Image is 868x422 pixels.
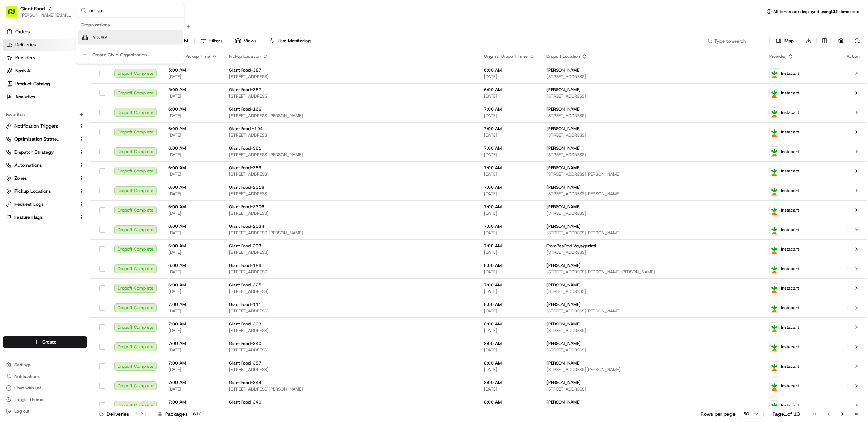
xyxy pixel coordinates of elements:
[484,289,535,294] span: [DATE]
[229,74,472,80] span: [STREET_ADDRESS]
[484,74,535,80] span: [DATE]
[278,38,311,44] span: Live Monitoring
[33,76,99,82] div: We're available if you need us!
[546,386,758,392] span: [STREET_ADDRESS]
[209,38,222,44] span: Filters
[229,54,261,59] span: Pickup Location
[484,308,535,314] span: [DATE]
[7,69,20,82] img: 1736555255976-a54dd68f-1ca7-489b-9aae-adbdc363a1c4
[14,408,29,414] span: Log out
[6,149,76,155] a: Dispatch Strategy
[76,18,184,64] div: Suggestions
[168,341,217,346] span: 7:00 AM
[770,381,779,391] img: profile_instacart_ahold_partner.png
[546,243,596,249] span: FromPeaPod VoyagerIntl
[3,360,87,370] button: Settings
[229,93,472,99] span: [STREET_ADDRESS]
[781,90,799,96] span: Instacart
[14,123,58,129] span: Notification Triggers
[546,171,758,177] span: [STREET_ADDRESS][PERSON_NAME]
[229,204,264,210] span: Giant Food-2306
[7,125,19,136] img: Ami Wang
[484,386,535,392] span: [DATE]
[15,68,31,74] span: Nash AI
[168,67,217,73] span: 5:00 AM
[14,374,40,379] span: Notifications
[546,54,580,59] span: Dropoff Location
[191,411,204,417] div: 612
[770,401,779,410] img: profile_instacart_ahold_partner.png
[14,188,51,195] span: Pickup Locations
[6,201,76,208] a: Request Logs
[484,230,535,236] span: [DATE]
[546,282,581,288] span: [PERSON_NAME]
[229,308,472,314] span: [STREET_ADDRESS]
[546,204,581,210] span: [PERSON_NAME]
[484,171,535,177] span: [DATE]
[770,264,779,273] img: profile_instacart_ahold_partner.png
[781,363,799,369] span: Instacart
[773,36,797,46] button: Map
[6,162,76,169] a: Automations
[546,145,581,151] span: [PERSON_NAME]
[781,266,799,272] span: Instacart
[484,113,535,119] span: [DATE]
[3,3,75,20] button: Giant Food[PERSON_NAME][EMAIL_ADDRESS][DOMAIN_NAME]
[781,305,799,311] span: Instacart
[19,47,119,54] input: Clear
[546,308,758,314] span: [STREET_ADDRESS][PERSON_NAME]
[266,36,314,46] button: Live Monitoring
[20,12,72,18] span: [PERSON_NAME][EMAIL_ADDRESS][DOMAIN_NAME]
[781,285,799,291] span: Instacart
[770,127,779,137] img: profile_instacart_ahold_partner.png
[3,383,87,393] button: Chat with us!
[229,230,472,236] span: [STREET_ADDRESS][PERSON_NAME]
[33,69,119,76] div: Start new chat
[15,81,50,87] span: Product Catalog
[546,93,758,99] span: [STREET_ADDRESS]
[229,145,261,151] span: Giant Food-361
[781,168,799,174] span: Instacart
[546,341,581,346] span: [PERSON_NAME]
[484,399,535,405] span: 8:00 AM
[7,105,19,117] img: Tiffany Volk
[168,87,217,93] span: 5:00 AM
[229,360,261,366] span: Giant Food-387
[3,109,87,120] div: Favorites
[781,188,799,193] span: Instacart
[229,341,261,346] span: Giant Food-340
[770,342,779,351] img: profile_instacart_ahold_partner.png
[546,347,758,353] span: [STREET_ADDRESS]
[92,52,147,58] div: Create Child Organization
[546,152,758,158] span: [STREET_ADDRESS]
[168,360,217,366] span: 7:00 AM
[14,149,54,155] span: Dispatch Strategy
[6,136,76,142] a: Optimization Strategy
[168,152,217,158] span: [DATE]
[229,243,261,249] span: Giant Food-303
[781,110,799,115] span: Instacart
[3,133,87,145] button: Optimization Strategy
[168,399,217,405] span: 7:00 AM
[3,120,87,132] button: Notification Triggers
[15,69,28,82] img: 4037041995827_4c49e92c6e3ed2e3ec13_72.png
[168,269,217,275] span: [DATE]
[484,380,535,385] span: 8:00 AM
[14,214,43,221] span: Feature Flags
[484,87,535,93] span: 6:00 AM
[546,113,758,119] span: [STREET_ADDRESS]
[3,406,87,416] button: Log out
[229,165,261,171] span: Giant Food-389
[546,67,581,73] span: [PERSON_NAME]
[3,146,87,158] button: Dispatch Strategy
[168,308,217,314] span: [DATE]
[244,38,256,44] span: Views
[229,269,472,275] span: [STREET_ADDRESS]
[773,410,800,418] div: Page 1 of 13
[158,410,204,418] div: Packages
[229,263,261,268] span: Giant Food-128
[770,244,779,254] img: profile_instacart_ahold_partner.png
[781,383,799,389] span: Instacart
[546,289,758,294] span: [STREET_ADDRESS]
[770,225,779,234] img: profile_instacart_ahold_partner.png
